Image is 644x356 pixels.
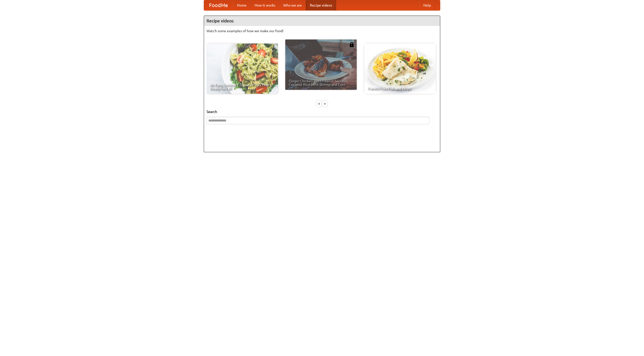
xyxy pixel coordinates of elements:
[207,28,437,33] p: Watch some examples of how we make our food!
[207,44,278,94] a: An Easy, Summery Tomato Pasta That's Ready for Fall
[204,16,440,26] h4: Recipe videos
[251,0,279,10] a: How it works
[233,0,251,10] a: Home
[323,100,327,107] div: »
[210,83,274,90] span: An Easy, Summery Tomato Pasta That's Ready for Fall
[364,44,436,94] a: French Fries Fish and Chips
[368,87,432,90] span: French Fries Fish and Chips
[306,0,336,10] a: Recipe videos
[204,0,233,10] a: FoodMe
[207,109,437,114] h5: Search
[317,100,321,107] div: «
[419,0,435,10] a: Help
[279,0,306,10] a: Who we are
[349,42,354,47] img: 483408.png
